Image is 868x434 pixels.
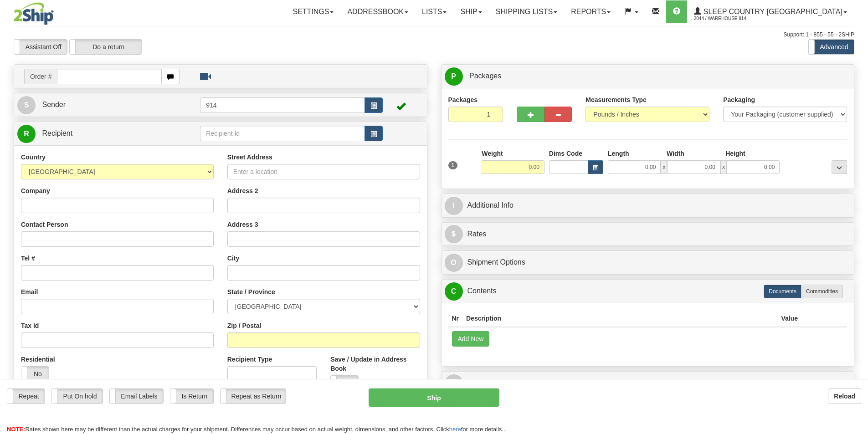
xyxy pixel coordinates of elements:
[564,0,617,23] a: Reports
[832,160,847,174] div: ...
[445,197,463,215] span: I
[667,149,684,158] label: Width
[227,254,239,263] label: City
[170,389,213,403] label: Is Return
[723,95,755,104] label: Packaging
[489,0,564,23] a: Shipping lists
[17,125,36,143] span: R
[200,97,365,113] input: Sender Id
[227,153,272,162] label: Street Address
[227,220,258,229] label: Address 3
[549,149,582,158] label: Dims Code
[330,355,420,373] label: Save / Update in Address Book
[445,254,463,272] span: O
[227,287,275,296] label: State / Province
[694,14,762,23] span: 2044 / Warehouse 914
[21,220,68,229] label: Contact Person
[286,0,340,23] a: Settings
[24,69,57,84] span: Order #
[42,101,66,108] span: Sender
[828,388,861,404] button: Reload
[445,67,851,86] a: P Packages
[725,149,745,158] label: Height
[608,149,629,158] label: Length
[340,0,415,23] a: Addressbook
[227,164,420,179] input: Enter a location
[227,355,272,364] label: Recipient Type
[14,2,54,25] img: logo2044.jpg
[661,160,667,174] span: x
[445,225,851,244] a: $Rates
[445,67,463,86] span: P
[448,95,478,104] label: Packages
[586,95,647,104] label: Measurements Type
[448,161,458,169] span: 1
[21,254,35,263] label: Tel #
[448,310,463,327] th: Nr
[17,96,36,114] span: S
[847,170,867,263] iframe: chat widget
[21,355,55,364] label: Residential
[7,389,45,403] label: Repeat
[764,285,801,298] label: Documents
[445,225,463,243] span: $
[445,374,851,393] a: RReturn Shipment
[445,282,463,301] span: C
[777,310,801,327] th: Value
[221,389,286,403] label: Repeat as Return
[809,40,854,54] label: Advanced
[331,376,358,390] label: No
[42,129,72,137] span: Recipient
[21,321,39,330] label: Tax Id
[445,253,851,272] a: OShipment Options
[701,8,842,15] span: Sleep Country [GEOGRAPHIC_DATA]
[200,126,365,141] input: Recipient Id
[21,153,46,162] label: Country
[801,285,843,298] label: Commodities
[14,40,67,54] label: Assistant Off
[110,389,163,403] label: Email Labels
[834,393,855,400] b: Reload
[17,96,200,114] a: S Sender
[369,388,499,407] button: Ship
[70,40,142,54] label: Do a return
[227,321,262,330] label: Zip / Postal
[21,287,38,296] label: Email
[462,310,777,327] th: Description
[445,374,463,393] span: R
[482,149,503,158] label: Weight
[445,196,851,215] a: IAdditional Info
[21,367,49,381] label: No
[415,0,453,23] a: Lists
[21,186,50,195] label: Company
[449,426,461,433] a: here
[452,331,490,347] button: Add New
[17,124,180,143] a: R Recipient
[14,31,854,39] div: Support: 1 - 855 - 55 - 2SHIP
[453,0,488,23] a: Ship
[469,72,501,80] span: Packages
[227,186,258,195] label: Address 2
[445,282,851,301] a: CContents
[52,389,103,403] label: Put On hold
[687,0,854,23] a: Sleep Country [GEOGRAPHIC_DATA] 2044 / Warehouse 914
[7,426,25,433] span: NOTE:
[720,160,727,174] span: x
